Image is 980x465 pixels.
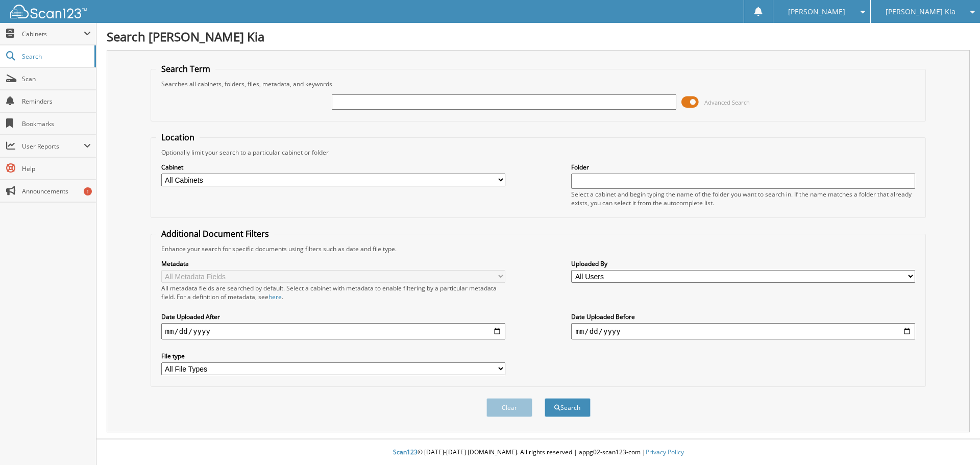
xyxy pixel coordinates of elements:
div: Searches all cabinets, folders, files, metadata, and keywords [156,80,921,88]
label: Folder [571,163,915,172]
label: Cabinet [161,163,505,172]
span: Help [22,164,91,173]
div: All metadata fields are searched by default. Select a cabinet with metadata to enable filtering b... [161,284,505,301]
span: User Reports [22,142,84,151]
span: [PERSON_NAME] [788,9,845,15]
div: 1 [84,187,92,195]
span: Announcements [22,187,91,195]
button: Clear [486,398,532,417]
h1: Search [PERSON_NAME] Kia [107,28,970,45]
legend: Location [156,132,200,143]
span: Search [22,52,89,61]
div: Optionally limit your search to a particular cabinet or folder [156,148,921,157]
span: Scan123 [393,448,418,456]
div: Enhance your search for specific documents using filters such as date and file type. [156,244,921,253]
label: Metadata [161,259,505,268]
img: scan123-logo-white.svg [10,5,87,18]
label: File type [161,352,505,360]
label: Date Uploaded After [161,312,505,321]
input: start [161,323,505,339]
a: here [268,292,282,301]
span: Scan [22,75,91,83]
label: Date Uploaded Before [571,312,915,321]
span: Advanced Search [704,99,750,106]
span: Cabinets [22,30,84,38]
label: Uploaded By [571,259,915,268]
iframe: Chat Widget [929,416,980,465]
span: Reminders [22,97,91,106]
span: [PERSON_NAME] Kia [886,9,955,15]
div: © [DATE]-[DATE] [DOMAIN_NAME]. All rights reserved | appg02-scan123-com | [96,440,980,465]
legend: Additional Document Filters [156,228,274,239]
button: Search [545,398,591,417]
input: end [571,323,915,339]
div: Select a cabinet and begin typing the name of the folder you want to search in. If the name match... [571,190,915,207]
a: Privacy Policy [646,448,684,456]
legend: Search Term [156,63,215,75]
span: Bookmarks [22,119,91,128]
